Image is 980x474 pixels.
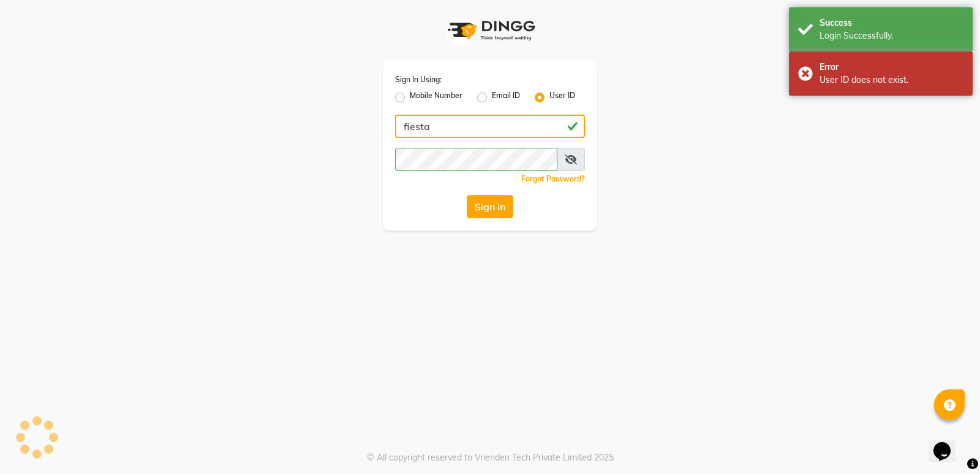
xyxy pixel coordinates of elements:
[929,425,968,462] iframe: chat widget
[549,90,575,105] label: User ID
[820,17,963,29] div: Success
[820,61,963,74] div: Error
[492,90,520,105] label: Email ID
[395,74,442,85] label: Sign In Using:
[467,195,513,218] button: Sign In
[395,148,557,171] input: Username
[410,90,462,105] label: Mobile Number
[441,12,539,48] img: logo1.svg
[820,74,963,86] div: User ID does not exist.
[521,174,585,183] a: Forgot Password?
[395,115,585,138] input: Username
[820,29,963,42] div: Login Successfully.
